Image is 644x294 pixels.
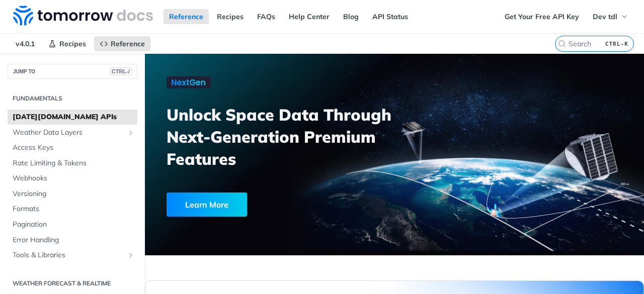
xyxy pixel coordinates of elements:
[367,9,414,24] a: API Status
[167,104,406,170] h3: Unlock Space Data Through Next-Generation Premium Features
[603,39,631,49] kbd: CTRL-K
[8,186,137,202] a: Versioning
[59,39,86,48] span: Recipes
[8,233,137,248] a: Error Handling
[127,251,135,259] button: Show subpages for Tools & Libraries
[8,171,137,186] a: Webhooks
[111,39,145,48] span: Reference
[13,128,124,138] span: Weather Data Layers
[94,36,150,51] a: Reference
[558,40,566,48] svg: Search
[167,192,358,217] a: Learn More
[13,235,135,245] span: Error Handling
[593,12,617,21] span: Dev tdl
[164,9,209,24] a: Reference
[13,220,135,230] span: Pagination
[167,76,211,88] img: NextGen
[13,6,153,26] img: Tomorrow.io Weather API Docs
[13,189,135,199] span: Versioning
[8,110,137,125] a: [DATE][DOMAIN_NAME] APIs
[13,112,135,122] span: [DATE][DOMAIN_NAME] APIs
[43,36,92,51] a: Recipes
[8,217,137,232] a: Pagination
[283,9,335,24] a: Help Center
[211,9,249,24] a: Recipes
[13,204,135,214] span: Formats
[8,125,137,140] a: Weather Data LayersShow subpages for Weather Data Layers
[8,94,137,103] h2: Fundamentals
[167,192,247,217] div: Learn More
[8,140,137,155] a: Access Keys
[587,9,634,24] button: Dev tdl
[8,202,137,217] a: Formats
[8,64,137,79] button: JUMP TOCTRL-/
[8,156,137,171] a: Rate Limiting & Tokens
[252,9,281,24] a: FAQs
[338,9,364,24] a: Blog
[499,9,585,24] a: Get Your Free API Key
[13,158,135,168] span: Rate Limiting & Tokens
[13,143,135,153] span: Access Keys
[8,248,137,263] a: Tools & LibrariesShow subpages for Tools & Libraries
[13,250,124,260] span: Tools & Libraries
[10,36,40,51] span: v4.0.1
[8,279,137,288] h2: Weather Forecast & realtime
[127,129,135,137] button: Show subpages for Weather Data Layers
[110,67,132,75] span: CTRL-/
[13,173,135,183] span: Webhooks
